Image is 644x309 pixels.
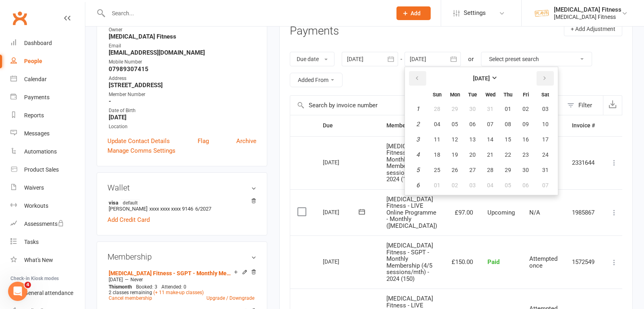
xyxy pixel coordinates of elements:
button: 03 [464,178,481,192]
span: 21 [487,151,493,158]
small: Wednesday [485,92,495,98]
a: [MEDICAL_DATA] Fitness - SGPT - Monthly Membership (4/5 sessions/mth) - 2024 (150) [109,270,234,276]
button: 01 [429,178,446,192]
a: Workouts [10,197,85,215]
button: 16 [517,132,534,147]
span: 6/2027 [195,206,211,212]
em: 5 [416,166,419,174]
button: + Add Adjustment [564,22,622,36]
button: 09 [517,117,534,131]
div: Filter [578,100,592,110]
a: Manage Comms Settings [107,146,175,156]
h3: Membership [107,252,256,261]
td: 1572549 [565,235,602,289]
button: 26 [446,163,463,177]
span: [MEDICAL_DATA] Fitness - SGPT - Monthly Membership (4/5 sessions/mth) - 2024 (150) [386,143,433,183]
button: 30 [517,163,534,177]
button: 21 [482,147,499,162]
button: 23 [517,147,534,162]
div: Email [109,42,256,50]
div: Address [109,75,256,82]
div: — [107,276,256,283]
button: 04 [429,117,446,131]
div: Automations [24,148,57,155]
th: Due [316,115,379,136]
em: 1 [416,105,419,113]
input: Search... [106,8,386,19]
em: 4 [416,151,419,158]
button: 07 [482,117,499,131]
h3: Payments [290,25,339,37]
button: 29 [500,163,516,177]
small: Tuesday [468,92,477,98]
a: Cancel membership [109,295,152,301]
button: 05 [446,117,463,131]
a: Tasks [10,233,85,251]
button: 17 [535,132,555,147]
div: Assessments [24,221,64,227]
div: [DATE] [323,156,360,168]
button: Filter [563,96,603,115]
a: Payments [10,88,85,106]
span: [MEDICAL_DATA] Fitness - SGPT - Monthly Membership (4/5 sessions/mth) - 2024 (150) [386,242,433,282]
em: 6 [416,182,419,189]
span: 03 [469,182,476,188]
strong: [DATE] [473,75,490,82]
a: Clubworx [10,8,30,28]
span: 2 classes remaining [109,290,152,295]
div: Member Number [109,91,256,98]
span: 28 [434,106,440,112]
img: thumb_image1569280052.png [534,5,550,21]
button: 18 [429,147,446,162]
button: 14 [482,132,499,147]
small: Thursday [504,92,512,98]
button: 05 [500,178,516,192]
button: 28 [429,102,446,116]
span: 05 [452,121,458,127]
span: Upcoming [487,209,515,216]
th: Membership [379,115,444,136]
span: 02 [522,106,529,112]
button: 22 [500,147,516,162]
div: People [24,58,42,64]
div: Dashboard [24,40,52,46]
button: 01 [500,102,516,116]
strong: visa [109,199,252,206]
button: 04 [482,178,499,192]
button: 27 [464,163,481,177]
button: 06 [517,178,534,192]
strong: [MEDICAL_DATA] Fitness [109,33,256,40]
span: 03 [542,106,549,112]
a: Add Credit Card [107,215,150,225]
a: Messages [10,125,85,143]
button: 29 [446,102,463,116]
div: Messages [24,130,50,137]
button: 30 [464,102,481,116]
span: N/A [529,209,540,216]
button: 06 [464,117,481,131]
span: default [120,199,140,206]
a: Assessments [10,215,85,233]
span: 19 [452,151,458,158]
span: 24 [542,151,549,158]
div: General attendance [24,290,73,296]
span: 05 [505,182,511,188]
div: Mobile Number [109,58,256,66]
td: £150.00 [444,235,480,289]
span: 30 [469,106,476,112]
small: Monday [450,92,460,98]
div: What's New [24,257,53,263]
input: Search by invoice number [290,96,563,115]
span: xxxx xxxx xxxx 9146 [149,206,193,212]
button: Due date [290,52,334,66]
span: 27 [469,167,476,173]
a: Reports [10,106,85,125]
span: 13 [469,136,476,143]
a: Product Sales [10,161,85,179]
a: General attendance kiosk mode [10,284,85,302]
span: 25 [434,167,440,173]
span: 22 [505,151,511,158]
a: People [10,52,85,70]
div: [MEDICAL_DATA] Fitness [554,13,621,20]
span: 15 [505,136,511,143]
